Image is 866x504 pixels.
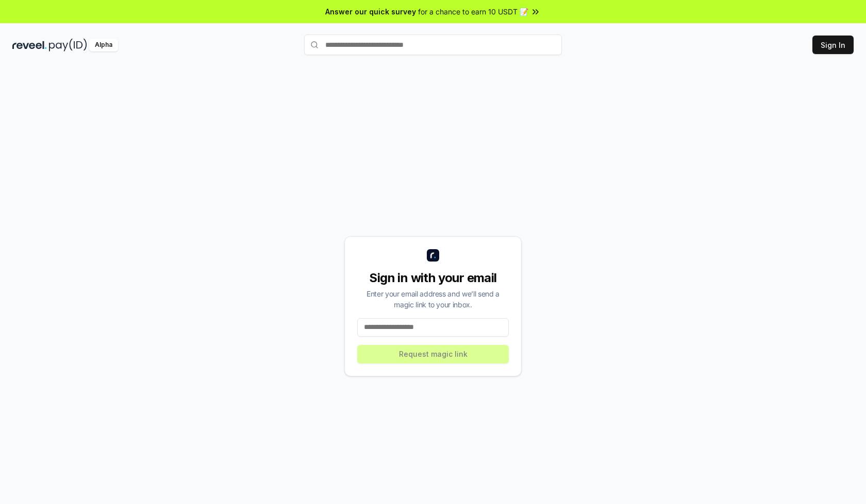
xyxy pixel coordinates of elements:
[12,39,47,51] img: reveel_dark
[418,6,528,17] span: for a chance to earn 10 USDT 📝
[325,6,416,17] span: Answer our quick survey
[427,249,439,262] img: logo_small
[357,288,509,310] div: Enter your email address and we’ll send a magic link to your inbox.
[357,270,509,286] div: Sign in with your email
[812,36,854,54] button: Sign In
[49,39,87,51] img: pay_id
[89,39,118,51] div: Alpha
